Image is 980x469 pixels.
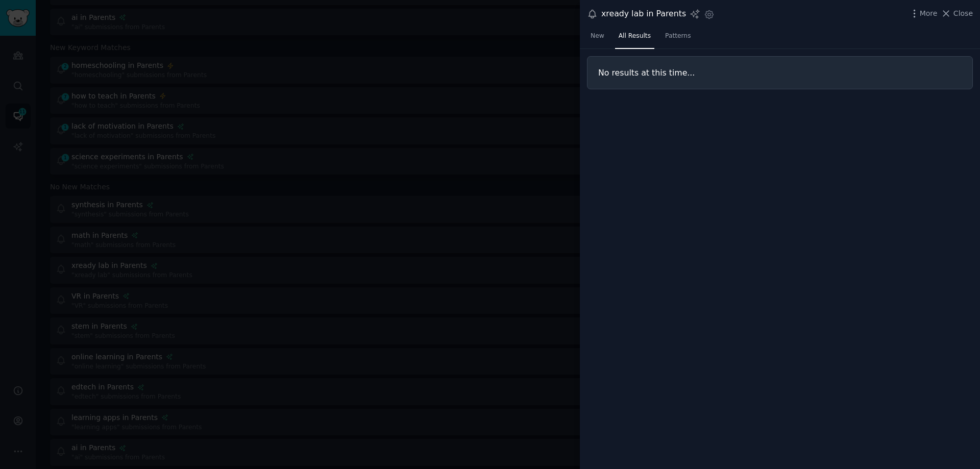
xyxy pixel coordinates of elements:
div: xready lab in Parents [601,8,686,20]
h3: No results at this time... [598,67,962,78]
button: Close [941,8,973,19]
span: New [591,32,604,41]
a: Patterns [661,28,694,49]
a: New [587,28,608,49]
span: All Results [619,32,651,41]
span: Close [953,8,973,19]
a: All Results [615,28,654,49]
button: More [909,8,938,19]
span: Patterns [665,32,691,41]
span: More [920,8,938,19]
